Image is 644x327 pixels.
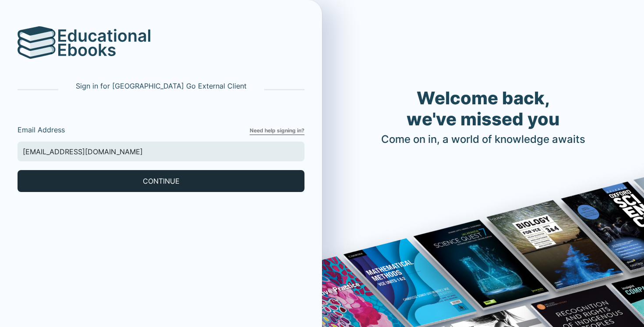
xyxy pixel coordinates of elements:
h1: Welcome back, we've missed you [381,88,585,130]
img: logo.svg [18,26,56,59]
h4: Come on in, a world of knowledge awaits [381,133,585,146]
button: CONTINUE [18,170,304,192]
p: Sign in for [GEOGRAPHIC_DATA] Go External Client [76,81,247,91]
a: Need help signing in? [250,127,304,135]
img: logo-text.svg [58,29,150,56]
label: Email Address [18,124,250,135]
